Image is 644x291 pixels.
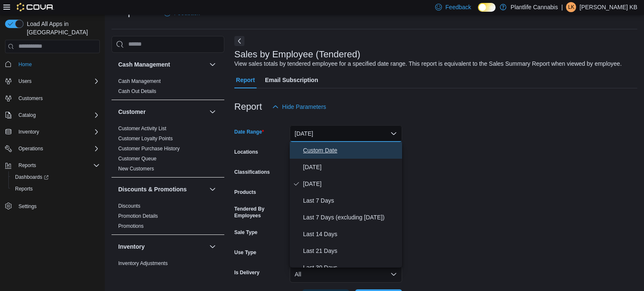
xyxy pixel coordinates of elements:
[118,223,144,229] a: Promotions
[18,162,36,169] span: Reports
[208,184,218,194] button: Discounts & Promotions
[15,127,42,137] button: Inventory
[303,212,399,222] span: Last 7 Days (excluding [DATE])
[18,61,32,68] span: Home
[234,189,256,196] label: Products
[234,269,260,276] label: Is Delivery
[118,203,140,209] a: Discounts
[269,98,330,115] button: Hide Parameters
[478,3,496,12] input: Dark Mode
[18,78,31,85] span: Users
[118,156,156,162] a: Customer Queue
[265,72,318,88] span: Email Subscription
[118,125,166,132] span: Customer Activity List
[118,223,144,229] span: Promotions
[208,59,218,70] button: Cash Management
[118,213,158,219] span: Promotion Details
[2,58,103,70] button: Home
[18,112,36,118] span: Catalog
[2,92,103,104] button: Customers
[303,179,399,189] span: [DATE]
[478,12,478,12] span: Dark Mode
[118,78,161,85] span: Cash Management
[8,171,103,183] a: Dashboards
[234,149,258,155] label: Locations
[303,246,399,256] span: Last 21 Days
[112,124,224,177] div: Customer
[118,203,140,209] span: Discounts
[18,95,43,102] span: Customers
[282,103,326,111] span: Hide Parameters
[118,60,170,69] h3: Cash Management
[2,143,103,155] button: Operations
[118,135,173,142] span: Customer Loyalty Points
[2,160,103,171] button: Reports
[445,3,471,11] span: Feedback
[234,102,262,112] h3: Report
[208,242,218,252] button: Inventory
[12,172,100,182] span: Dashboards
[15,127,100,137] span: Inventory
[5,55,100,234] nav: Complex example
[2,126,103,138] button: Inventory
[15,93,46,103] a: Customers
[566,2,576,12] div: Liam KB
[118,136,173,142] a: Customer Loyalty Points
[303,145,399,155] span: Custom Date
[118,88,156,95] span: Cash Out Details
[18,203,36,210] span: Settings
[23,20,100,36] span: Load All Apps in [GEOGRAPHIC_DATA]
[290,142,402,268] div: Select listbox
[303,263,399,273] span: Last 30 Days
[290,266,402,283] button: All
[118,213,158,219] a: Promotion Details
[118,185,206,193] button: Discounts & Promotions
[15,144,47,154] button: Operations
[15,59,35,70] a: Home
[17,3,54,11] img: Cova
[2,75,103,87] button: Users
[15,76,35,86] button: Users
[579,2,637,12] p: [PERSON_NAME] KB
[234,36,244,46] button: Next
[15,160,39,170] button: Reports
[15,160,100,170] span: Reports
[303,162,399,172] span: [DATE]
[234,169,270,175] label: Classifications
[303,229,399,239] span: Last 14 Days
[234,229,257,236] label: Sale Type
[561,2,563,12] p: |
[18,145,43,152] span: Operations
[15,110,39,120] button: Catalog
[118,155,156,162] span: Customer Queue
[12,184,36,194] a: Reports
[118,270,187,277] span: Inventory by Product Historical
[118,165,154,172] span: New Customers
[118,260,168,267] span: Inventory Adjustments
[118,88,156,94] a: Cash Out Details
[236,72,255,88] span: Report
[2,200,103,212] button: Settings
[118,166,154,172] a: New Customers
[15,201,100,211] span: Settings
[18,129,39,135] span: Inventory
[118,242,145,251] h3: Inventory
[118,185,187,193] h3: Discounts & Promotions
[118,242,206,251] button: Inventory
[118,78,161,84] a: Cash Management
[112,201,224,234] div: Discounts & Promotions
[12,172,52,182] a: Dashboards
[8,183,103,195] button: Reports
[234,49,361,59] h3: Sales by Employee (Tendered)
[15,59,100,70] span: Home
[118,60,206,69] button: Cash Management
[2,109,103,121] button: Catalog
[234,249,256,256] label: Use Type
[511,2,558,12] p: Plantlife Cannabis
[234,59,622,68] div: View sales totals by tendered employee for a specified date range. This report is equivalent to t...
[15,185,33,192] span: Reports
[568,2,574,12] span: LK
[118,108,145,116] h3: Customer
[15,144,100,154] span: Operations
[234,129,264,135] label: Date Range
